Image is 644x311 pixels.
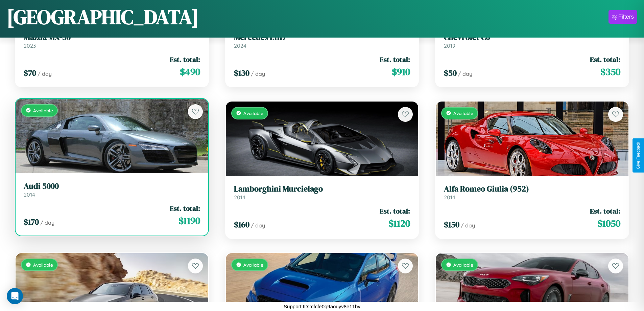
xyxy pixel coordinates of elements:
[618,14,634,20] div: Filters
[388,217,410,230] span: $ 1120
[180,65,200,79] span: $ 490
[600,65,620,79] span: $ 350
[38,70,52,77] span: / day
[251,70,265,77] span: / day
[461,222,475,229] span: / day
[24,216,39,227] span: $ 170
[178,214,200,227] span: $ 1190
[243,110,263,116] span: Available
[170,203,200,213] span: Est. total:
[24,42,36,49] span: 2023
[590,206,620,216] span: Est. total:
[33,108,53,113] span: Available
[234,184,410,201] a: Lamborghini Murcielago2014
[392,65,410,79] span: $ 910
[7,288,23,304] div: Open Intercom Messenger
[380,54,410,64] span: Est. total:
[24,67,36,79] span: $ 70
[24,181,200,191] h3: Audi 5000
[234,42,246,49] span: 2024
[251,222,265,229] span: / day
[234,184,410,194] h3: Lamborghini Murcielago
[234,32,410,42] h3: Mercedes L1117
[590,54,620,64] span: Est. total:
[284,302,360,311] p: Support ID: mfcfe0q9aouyv8e11bv
[40,219,54,226] span: / day
[24,32,200,49] a: Mazda MX-302023
[234,219,249,230] span: $ 160
[458,70,472,77] span: / day
[453,262,473,268] span: Available
[444,219,459,230] span: $ 150
[444,184,620,201] a: Alfa Romeo Giulia (952)2014
[444,67,457,79] span: $ 50
[609,10,637,24] button: Filters
[453,110,473,116] span: Available
[380,206,410,216] span: Est. total:
[636,142,641,169] div: Give Feedback
[24,32,200,42] h3: Mazda MX-30
[444,32,620,49] a: Chevrolet C62019
[24,181,200,198] a: Audi 50002014
[7,3,199,31] h1: [GEOGRAPHIC_DATA]
[444,194,455,201] span: 2014
[24,191,35,198] span: 2014
[234,67,249,79] span: $ 130
[597,217,620,230] span: $ 1050
[243,262,263,268] span: Available
[444,42,455,49] span: 2019
[234,32,410,49] a: Mercedes L11172024
[234,194,245,201] span: 2014
[33,262,53,268] span: Available
[444,32,620,42] h3: Chevrolet C6
[444,184,620,194] h3: Alfa Romeo Giulia (952)
[170,54,200,64] span: Est. total:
